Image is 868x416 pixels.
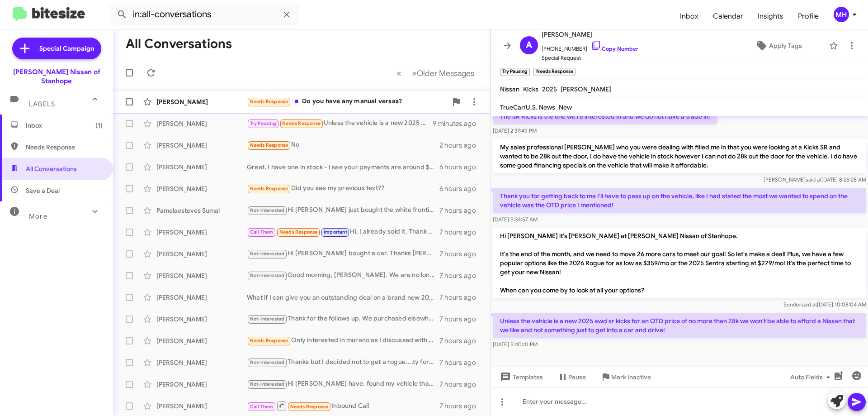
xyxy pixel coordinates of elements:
div: [PERSON_NAME] [156,336,247,345]
span: [PERSON_NAME] [542,29,638,40]
div: 2 hours ago [439,141,483,150]
div: Hi [PERSON_NAME] just bought the white frontier truck not interested in purchasing another vehicl... [247,205,439,215]
button: Pause [550,369,593,385]
div: Unless the vehicle is a new 2025 awd sr kicks for an OTD price of no more than 28k we won't be ab... [247,118,433,129]
span: Needs Response [250,142,288,148]
span: [PERSON_NAME] [561,85,611,93]
button: Next [406,64,480,82]
button: Apply Tags [732,38,825,54]
div: [PERSON_NAME] [156,271,247,280]
span: Special Campaign [39,44,94,53]
button: Templates [491,369,550,385]
div: 7 hours ago [439,336,483,345]
span: (1) [95,121,103,130]
div: Hi [PERSON_NAME] have. found my vehicle thanks for checking! [247,379,439,389]
span: Try Pausing [250,120,276,126]
div: 7 hours ago [439,271,483,280]
span: Older Messages [417,68,474,78]
span: Mark Inactive [611,369,651,385]
p: My sales professional [PERSON_NAME] who you were dealing with filled me in that you were looking ... [493,139,866,173]
div: Do you have any manual versas? [247,96,447,107]
span: Nissan [500,85,519,93]
div: [PERSON_NAME] [156,402,247,411]
span: Needs Response [250,338,288,344]
div: 6 hours ago [439,163,483,172]
div: Thanks but I decided not to get a rogue....ty for all your time though [247,357,439,368]
span: Inbox [26,121,103,130]
div: [PERSON_NAME] [156,184,247,193]
span: All Conversations [26,164,77,173]
div: [PERSON_NAME] [156,249,247,258]
div: What if I can give you an outstanding deal on a brand new 2026 Frontier? [247,293,439,302]
div: 7 hours ago [439,293,483,302]
button: Previous [391,64,407,82]
span: Kicks [523,85,538,93]
span: Needs Response [26,143,103,152]
div: [PERSON_NAME] [156,358,247,367]
span: Needs Response [279,229,318,235]
div: 7 hours ago [439,249,483,258]
span: [DATE] 9:34:57 AM [493,216,538,223]
div: 7 hours ago [439,206,483,215]
a: Calendar [706,3,750,29]
div: 7 hours ago [439,315,483,324]
div: [PERSON_NAME] [156,380,247,389]
span: Not-Interested [250,381,285,387]
small: Try Pausing [500,68,530,76]
a: Inbox [673,3,706,29]
a: Insights [750,3,791,29]
h1: All Conversations [126,37,232,51]
span: More [29,212,47,220]
a: Special Campaign [12,38,101,59]
span: » [412,67,417,79]
span: TrueCar/U.S. News [500,103,555,111]
p: Thank you for getting back to me I'll have to pass up on the vehicle, like I had stated the most ... [493,188,866,213]
p: Unless the vehicle is a new 2025 awd sr kicks for an OTD price of no more than 28k we won't be ab... [493,313,866,338]
span: Labels [29,100,55,108]
div: 7 hours ago [439,402,483,411]
div: 9 minutes ago [433,119,483,128]
span: Not-Interested [250,251,285,257]
span: Important [324,229,347,235]
div: [PERSON_NAME] [156,228,247,237]
div: 7 hours ago [439,380,483,389]
div: Hi, I already sold it. Thank you for reaching out 🙏🏽 [247,227,439,237]
input: Search [109,4,299,25]
div: Good morning, [PERSON_NAME]. We are no longer shopping for a vehicle. [247,270,439,281]
div: Pamelaesteves Sumal [156,206,247,215]
div: 6 hours ago [439,184,483,193]
div: [PERSON_NAME] [156,163,247,172]
span: Call Them [250,404,274,410]
div: Only interested in murano as I discussed with [PERSON_NAME] come back next year My lease is only ... [247,335,439,346]
div: [PERSON_NAME] [156,119,247,128]
div: No [247,140,439,150]
p: The SR Kicks is the one we're interested in and we do not have a trade in! [493,108,717,124]
span: Not-Interested [250,207,285,213]
span: [DATE] 5:40:41 PM [493,341,538,348]
small: Needs Response [533,68,575,76]
a: Profile [791,3,826,29]
span: 2025 [542,85,557,93]
div: 7 hours ago [439,228,483,237]
div: Hi [PERSON_NAME] bought a car. Thanks [PERSON_NAME] [247,249,439,259]
span: said at [801,301,817,308]
div: [PERSON_NAME] [156,315,247,324]
span: Sender [DATE] 10:08:04 AM [783,301,866,308]
div: Did you see my previous text?? [247,183,439,194]
span: « [396,67,401,79]
span: Pause [568,369,586,385]
a: Copy Number [591,45,638,52]
span: Needs Response [250,99,288,105]
span: Save a Deal [26,186,60,195]
span: Templates [498,369,543,385]
div: [PERSON_NAME] [156,97,247,106]
span: Not-Interested [250,273,285,278]
div: [PERSON_NAME] [156,293,247,302]
div: [PERSON_NAME] [156,141,247,150]
span: New [559,103,572,111]
span: Needs Response [282,120,321,126]
span: Call Them [250,229,274,235]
